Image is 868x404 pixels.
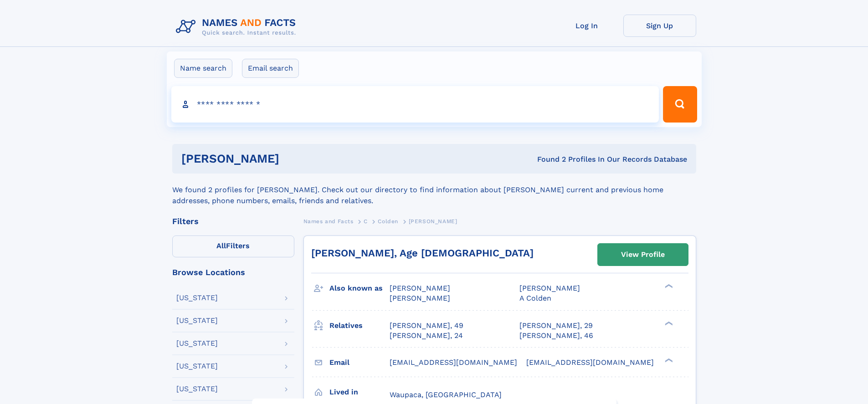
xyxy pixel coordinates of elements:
[519,331,593,341] a: [PERSON_NAME], 46
[176,385,218,393] div: [US_STATE]
[364,218,368,225] span: C
[172,15,303,39] img: Logo Names and Facts
[176,317,218,324] div: [US_STATE]
[390,390,502,399] span: Waupaca, [GEOGRAPHIC_DATA]
[176,340,218,347] div: [US_STATE]
[623,15,696,37] a: Sign Up
[378,218,398,225] span: Colden
[663,320,673,326] div: ❯
[526,358,654,367] span: [EMAIL_ADDRESS][DOMAIN_NAME]
[390,284,450,292] span: [PERSON_NAME]
[598,244,688,266] a: View Profile
[242,59,299,78] label: Email search
[409,218,457,225] span: [PERSON_NAME]
[172,217,294,225] div: Filters
[311,247,534,259] a: [PERSON_NAME], Age [DEMOGRAPHIC_DATA]
[663,283,673,289] div: ❯
[408,154,687,164] div: Found 2 Profiles In Our Records Database
[519,284,580,292] span: [PERSON_NAME]
[176,294,218,302] div: [US_STATE]
[378,215,398,227] a: Colden
[172,268,294,276] div: Browse Locations
[329,281,390,296] h3: Also known as
[329,355,390,370] h3: Email
[390,321,463,331] a: [PERSON_NAME], 49
[176,363,218,370] div: [US_STATE]
[174,59,232,78] label: Name search
[216,241,226,250] span: All
[181,153,408,164] h1: [PERSON_NAME]
[519,294,551,302] span: A Colden
[390,331,463,341] a: [PERSON_NAME], 24
[550,15,623,37] a: Log In
[329,384,390,400] h3: Lived in
[390,358,517,367] span: [EMAIL_ADDRESS][DOMAIN_NAME]
[303,215,354,227] a: Names and Facts
[519,321,593,331] a: [PERSON_NAME], 29
[329,318,390,333] h3: Relatives
[172,235,294,257] label: Filters
[390,294,450,302] span: [PERSON_NAME]
[621,244,665,265] div: View Profile
[663,357,673,363] div: ❯
[172,174,696,206] div: We found 2 profiles for [PERSON_NAME]. Check out our directory to find information about [PERSON_...
[171,86,659,123] input: search input
[663,86,697,123] button: Search Button
[364,215,368,227] a: C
